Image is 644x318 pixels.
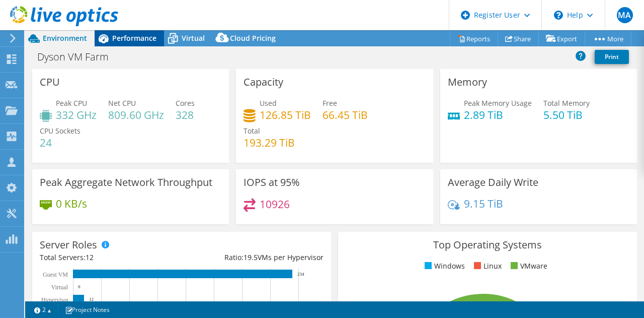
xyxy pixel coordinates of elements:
[108,109,164,120] h4: 809.60 GHz
[538,31,585,46] a: Export
[323,98,337,108] span: Free
[297,272,304,277] text: 234
[244,177,300,188] h3: IOPS at 95%
[56,98,87,108] span: Peak CPU
[112,33,156,43] span: Performance
[464,98,532,108] span: Peak Memory Usage
[448,177,538,188] h3: Average Daily Write
[33,51,124,62] h1: Dyson VM Farm
[323,109,368,120] h4: 66.45 TiB
[40,77,60,88] h3: CPU
[40,126,80,136] span: CPU Sockets
[51,284,68,291] text: Virtual
[346,239,629,250] h3: Top Operating Systems
[244,77,283,88] h3: Capacity
[182,252,324,263] div: Ratio: VMs per Hypervisor
[543,109,590,120] h4: 5.50 TiB
[58,303,117,316] a: Project Notes
[260,109,311,120] h4: 126.85 TiB
[585,31,631,46] a: More
[108,98,136,108] span: Net CPU
[244,137,295,148] h4: 193.29 TiB
[508,261,547,272] li: VMware
[422,261,465,272] li: Windows
[27,303,58,316] a: 2
[260,199,290,210] h4: 10926
[43,33,87,43] span: Environment
[86,252,94,262] span: 12
[176,109,195,120] h4: 328
[260,98,277,108] span: Used
[498,31,539,46] a: Share
[56,198,87,209] h4: 0 KB/s
[554,11,563,20] svg: \n
[595,50,629,64] a: Print
[40,137,80,148] h4: 24
[244,252,258,262] span: 19.5
[471,261,502,272] li: Linux
[230,33,276,43] span: Cloud Pricing
[78,284,80,289] text: 0
[40,239,97,250] h3: Server Roles
[41,296,68,303] text: Hypervisor
[89,297,94,302] text: 12
[543,98,590,108] span: Total Memory
[244,126,260,136] span: Total
[464,109,532,120] h4: 2.89 TiB
[450,31,498,46] a: Reports
[448,77,487,88] h3: Memory
[176,98,195,108] span: Cores
[182,33,205,43] span: Virtual
[617,7,633,23] span: MA
[40,177,212,188] h3: Peak Aggregate Network Throughput
[464,198,503,209] h4: 9.15 TiB
[43,271,68,278] text: Guest VM
[40,252,182,263] div: Total Servers:
[56,109,97,120] h4: 332 GHz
